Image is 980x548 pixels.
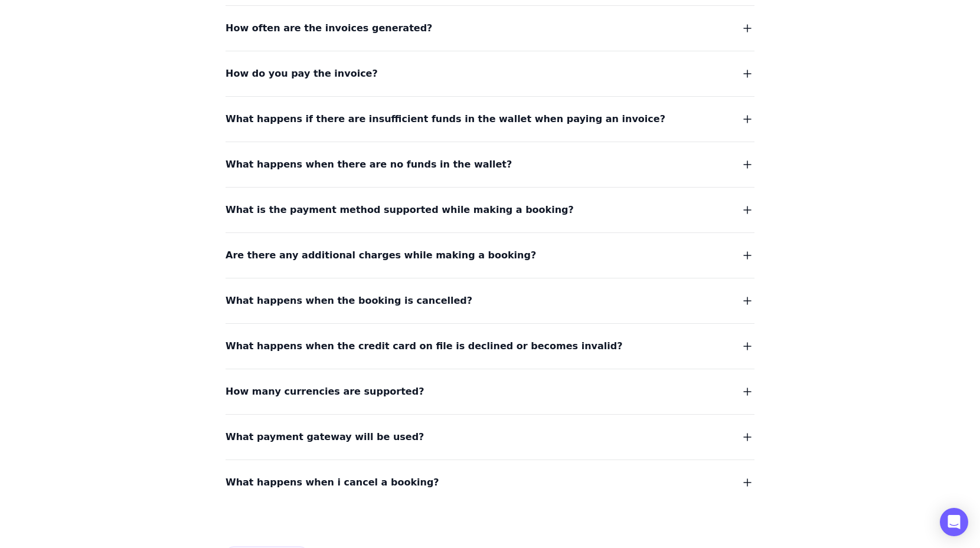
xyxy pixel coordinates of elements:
[226,474,754,491] button: What happens when i cancel a booking?
[226,247,754,264] button: Are there any additional charges while making a booking?
[226,156,754,173] button: What happens when there are no funds in the wallet?
[226,474,439,491] span: What happens when i cancel a booking?
[226,383,754,400] button: How many currencies are supported?
[226,293,472,309] span: What happens when the booking is cancelled?
[226,429,424,445] span: What payment gateway will be used?
[226,65,378,82] span: How do you pay the invoice?
[226,338,622,355] span: What happens when the credit card on file is declined or becomes invalid?
[226,202,574,218] span: What is the payment method supported while making a booking?
[226,383,424,400] span: How many currencies are supported?
[226,338,754,355] button: What happens when the credit card on file is declined or becomes invalid?
[226,156,512,173] span: What happens when there are no funds in the wallet?
[226,202,754,218] button: What is the payment method supported while making a booking?
[226,20,754,37] button: How often are the invoices generated?
[226,293,754,309] button: What happens when the booking is cancelled?
[226,111,754,127] button: What happens if there are insufficient funds in the wallet when paying an invoice?
[226,20,432,37] span: How often are the invoices generated?
[226,111,665,127] span: What happens if there are insufficient funds in the wallet when paying an invoice?
[940,508,968,536] div: Open Intercom Messenger
[226,247,536,264] span: Are there any additional charges while making a booking?
[226,429,754,445] button: What payment gateway will be used?
[226,65,754,82] button: How do you pay the invoice?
